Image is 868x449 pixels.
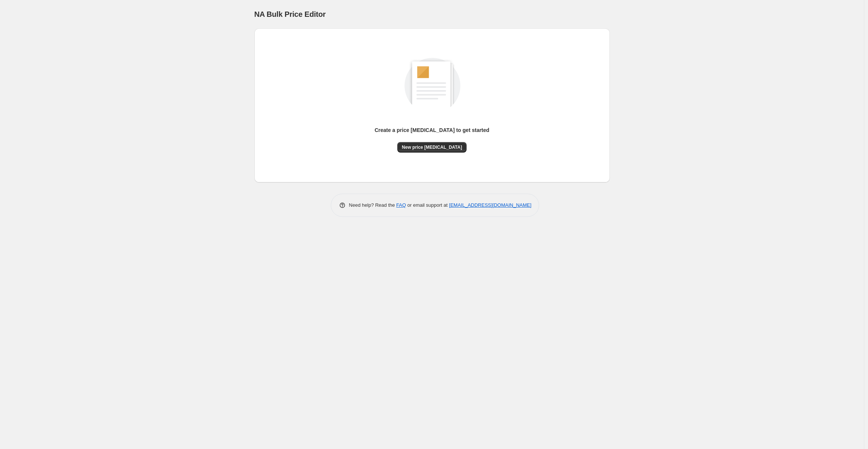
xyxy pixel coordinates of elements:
[396,202,406,208] a: FAQ
[375,126,489,134] p: Create a price [MEDICAL_DATA] to get started
[254,10,326,18] span: NA Bulk Price Editor
[397,142,467,153] button: New price [MEDICAL_DATA]
[449,202,531,208] a: [EMAIL_ADDRESS][DOMAIN_NAME]
[349,202,397,208] span: Need help? Read the
[406,202,449,208] span: or email support at
[402,144,462,150] span: New price [MEDICAL_DATA]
